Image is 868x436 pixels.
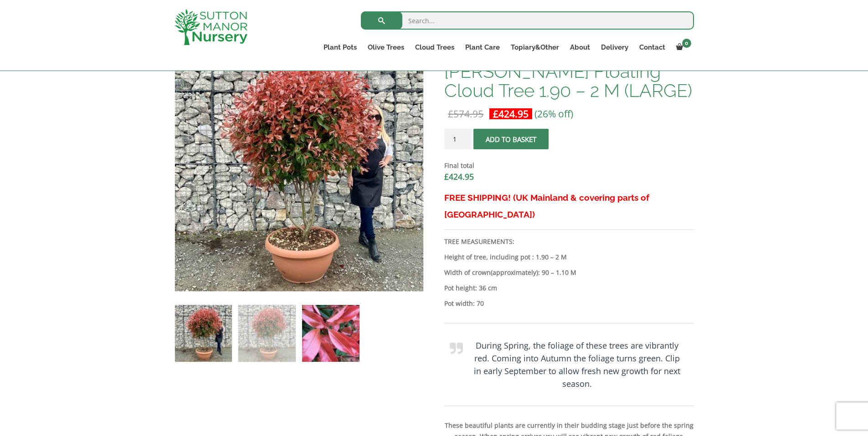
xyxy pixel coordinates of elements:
a: Plant Pots [318,41,362,54]
h3: FREE SHIPPING! (UK Mainland & covering parts of [GEOGRAPHIC_DATA]) [444,189,693,223]
bdi: 424.95 [444,171,474,182]
a: About [565,41,596,54]
strong: Pot width: 70 [444,299,484,308]
img: Photinia Red Robin Floating Cloud Tree 1.90 - 2 M (LARGE) - Image 3 [302,305,359,362]
b: (approximately) [491,268,538,277]
span: (26% off) [534,107,573,120]
dt: Final total [444,160,693,171]
a: Olive Trees [362,41,410,54]
strong: Width of crown : 90 – 1.10 M [444,268,576,277]
span: £ [448,107,453,120]
span: £ [444,171,449,182]
a: 0 [671,41,694,54]
img: logo [175,9,247,45]
bdi: 574.95 [448,107,483,120]
bdi: 424.95 [493,107,529,120]
img: Photinia Red Robin Floating Cloud Tree 1.90 - 2 M (LARGE) - Image 2 [238,305,295,362]
h1: Photinia Red [PERSON_NAME] Floating Cloud Tree 1.90 – 2 M (LARGE) [444,43,693,100]
a: Delivery [596,41,634,54]
a: Topiary&Other [505,41,565,54]
span: £ [493,107,498,120]
span: 0 [682,39,691,48]
input: Search... [361,11,694,30]
input: Product quantity [444,129,472,149]
a: Plant Care [460,41,505,54]
b: Height of tree, including pot : 1.90 – 2 M [444,253,567,261]
img: Photinia Red Robin Floating Cloud Tree 1.90 - 2 M (LARGE) [175,305,232,362]
button: Add to basket [473,129,549,149]
a: Cloud Trees [410,41,460,54]
a: Contact [634,41,671,54]
strong: Pot height: 36 cm [444,284,497,292]
strong: TREE MEASUREMENTS: [444,237,514,246]
b: During Spring, the foliage of these trees are vibrantly red. Coming into Autumn the foliage turns... [474,340,680,389]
